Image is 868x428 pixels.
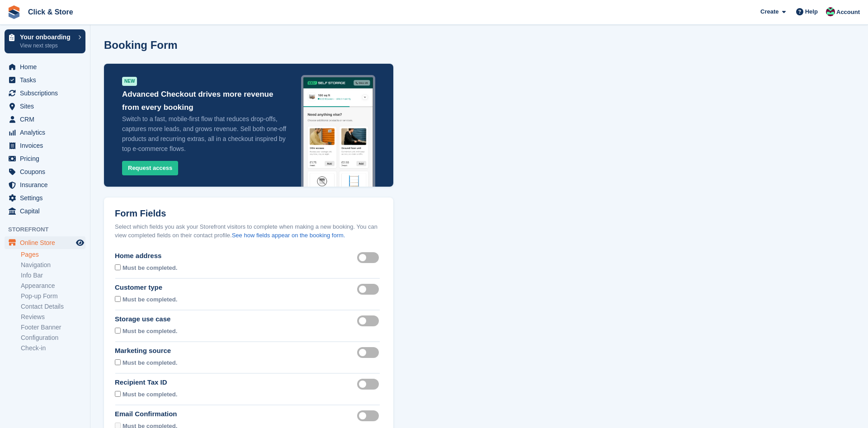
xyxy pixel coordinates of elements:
h2: Form Fields [115,208,382,219]
img: stora-icon-8386f47178a22dfd0bd8f6a31ec36ba5ce8667c1dd55bd0f319d3a0aa187defe.svg [7,5,21,19]
span: Pricing [20,152,74,165]
p: Switch to a fast, mobile-first flow that reduces drop-offs, captures more leads, and grows revenu... [122,114,288,154]
a: menu [5,139,85,152]
a: Navigation [21,261,85,269]
p: Advanced Checkout drives more revenue from every booking [122,88,288,114]
a: menu [5,61,85,73]
span: Tasks [20,74,74,86]
a: menu [5,205,85,217]
label: Email confirmation required [357,415,382,416]
div: Must be completed. [123,357,177,367]
span: Account [836,8,860,17]
a: See how fields appear on the booking form. [232,232,345,239]
div: Customer type [115,282,179,293]
span: Capital [20,205,74,217]
a: Contact Details [21,302,85,311]
label: Storage use case visible [357,320,382,321]
span: Storefront [8,225,90,234]
span: Home [20,61,74,73]
span: Invoices [20,139,74,152]
div: Must be completed. [123,389,177,399]
div: Marketing source [115,346,179,356]
a: Your onboarding View next steps [5,29,85,53]
h1: Booking Form [104,39,178,51]
p: Your onboarding [20,34,74,40]
a: Footer Banner [21,323,85,332]
div: Recipient Tax ID [115,377,179,388]
a: menu [5,179,85,191]
a: Check-in [21,344,85,353]
span: Coupons [20,165,74,178]
span: Online Store [20,236,74,249]
a: menu [5,165,85,178]
span: Create [760,7,778,16]
a: menu [5,113,85,126]
span: CRM [20,113,74,126]
div: Home address [115,251,179,261]
span: Insurance [20,179,74,191]
a: menu [5,192,85,204]
a: Configuration [21,334,85,342]
label: Customer type visible [357,288,382,290]
a: menu [5,100,85,113]
a: menu [5,74,85,86]
div: NEW [122,77,137,86]
a: Pop-up Form [21,292,85,301]
span: Help [805,7,818,16]
div: Select which fields you ask your Storefront visitors to complete when making a new booking. You c... [115,222,382,240]
a: menu [5,236,85,249]
label: Recipient tax id visible [357,383,382,385]
div: Must be completed. [123,263,177,273]
a: Appearance [21,282,85,290]
a: menu [5,152,85,165]
a: menu [5,87,85,99]
span: Sites [20,100,74,113]
label: Home address visible [357,257,382,258]
a: Click & Store [24,5,77,19]
a: Pages [21,250,85,259]
a: menu [5,126,85,139]
a: Reviews [21,313,85,321]
span: Analytics [20,126,74,139]
span: Settings [20,192,74,204]
span: Subscriptions [20,87,74,99]
div: Email Confirmation [115,409,179,419]
p: View next steps [20,42,74,50]
a: Info Bar [21,271,85,280]
button: Request access [122,161,178,176]
a: Preview store [75,237,85,248]
div: Must be completed. [123,326,177,336]
img: Kye Daniel [826,7,835,16]
div: Must be completed. [123,294,177,304]
label: Marketing source visible [357,352,382,353]
img: advanced_checkout-3a6f29b8f307e128f80f36cbef5223c0c28d0aeba6f80f7118ca5621cf25e01c.png [301,75,375,225]
div: Storage use case [115,314,179,325]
